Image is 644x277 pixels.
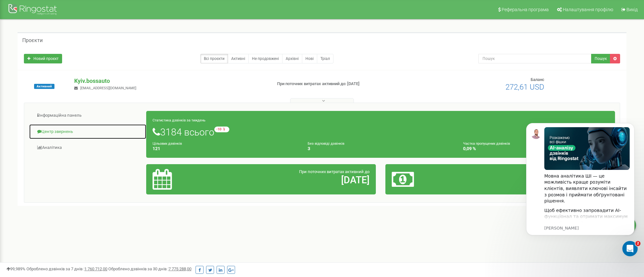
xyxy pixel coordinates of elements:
span: Вихід [626,7,638,12]
button: Пошук [591,54,610,63]
a: Інформаційна панель [29,108,147,123]
iframe: Intercom live chat [622,241,638,256]
span: Баланс [531,77,544,82]
h4: 0,09 % [463,146,609,151]
a: Аналiтика [29,140,147,156]
span: 272,61 USD [505,83,544,91]
span: Активний [34,84,54,89]
input: Пошук [478,54,592,63]
a: Всі проєкти [200,54,228,63]
span: Оброблено дзвінків за 30 днів : [108,266,191,271]
u: 7 775 288,00 [168,266,191,271]
a: Архівні [282,54,302,63]
a: Нові [302,54,317,63]
a: Не продовжені [248,54,283,63]
small: Частка пропущених дзвінків [463,142,510,146]
small: Цільових дзвінків [153,142,182,146]
a: Новий проєкт [24,54,62,63]
span: 99,989% [6,266,25,271]
small: Без відповіді дзвінків [308,142,344,146]
u: 1 760 712,00 [84,266,107,271]
a: Центр звернень [29,124,147,140]
iframe: Intercom notifications повідомлення [517,113,644,260]
h2: [DATE] [228,175,369,185]
h4: 121 [153,146,298,151]
h2: 272,61 $ [467,175,609,185]
p: Kyiv.bossauto [74,77,267,85]
span: Оброблено дзвінків за 7 днів : [26,266,107,271]
span: Реферальна програма [502,7,549,12]
a: Тріал [317,54,333,63]
p: При поточних витратах активний до: [DATE] [277,81,419,87]
small: -10 [214,127,229,132]
span: При поточних витратах активний до [299,169,369,174]
a: Активні [228,54,249,63]
h4: 3 [308,146,453,151]
h1: 3184 всього [153,127,609,137]
span: 2 [635,241,640,246]
span: [EMAIL_ADDRESS][DOMAIN_NAME] [80,86,136,90]
h5: Проєкти [22,38,43,43]
small: Статистика дзвінків за тиждень [153,118,205,122]
span: Налаштування профілю [563,7,613,12]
